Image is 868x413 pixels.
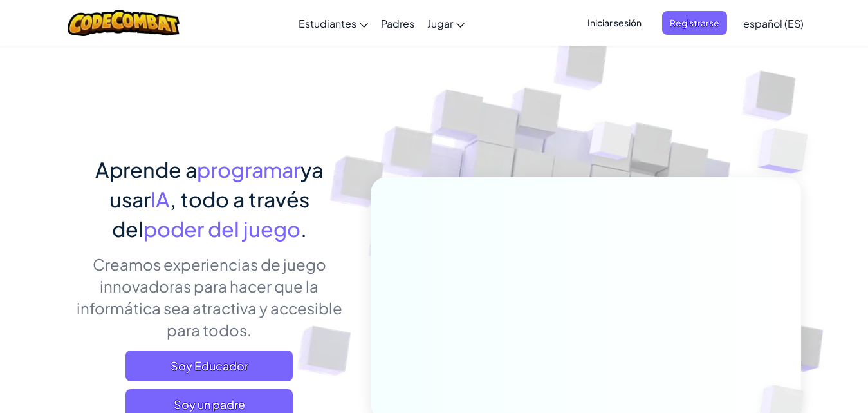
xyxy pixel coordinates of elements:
[143,216,300,242] font: poder del juego
[151,186,170,212] font: IA
[421,6,471,41] a: Jugar
[197,157,300,182] font: programar
[743,17,804,30] font: español (ES)
[587,17,642,28] font: Iniciar sesión
[112,186,309,242] font: , todo a través del
[299,17,356,30] font: Estudiantes
[427,17,453,30] font: Jugar
[662,11,727,35] button: Registrarse
[565,96,658,192] img: Cubos superpuestos
[68,10,180,36] img: Logotipo de CodeCombat
[174,397,245,412] font: Soy un padre
[171,358,248,373] font: Soy Educador
[125,351,293,381] a: Soy Educador
[580,11,649,35] button: Iniciar sesión
[732,97,844,206] img: Cubos superpuestos
[292,6,374,41] a: Estudiantes
[95,157,197,182] font: Aprende a
[670,17,719,28] font: Registrarse
[381,17,414,30] font: Padres
[77,255,342,340] font: Creamos experiencias de juego innovadoras para hacer que la informática sea atractiva y accesible...
[300,216,307,242] font: .
[374,6,421,41] a: Padres
[737,6,810,41] a: español (ES)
